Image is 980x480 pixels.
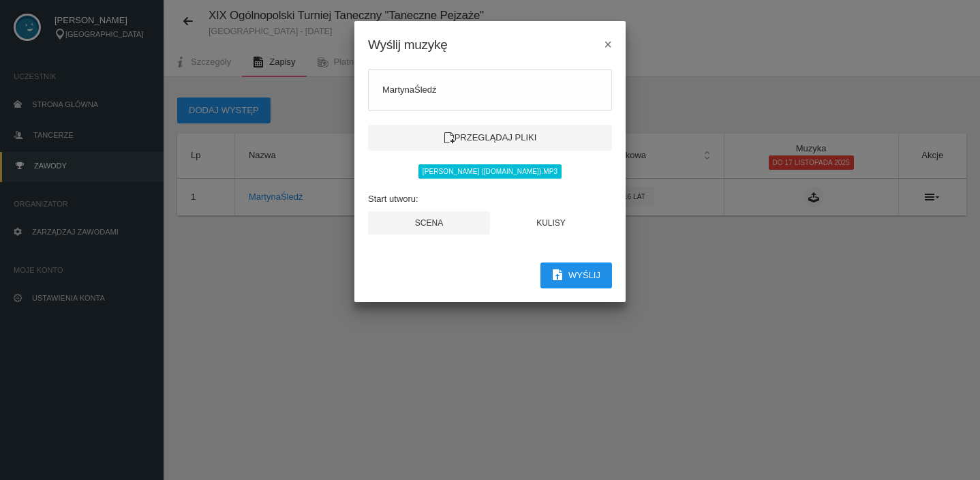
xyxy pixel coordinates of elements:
h4: Wyślij muzykę [368,35,447,55]
label: Start utworu: [368,192,418,206]
p: Martyna Śledź [382,83,598,97]
label: Przeglądaj pliki [368,125,612,151]
button: Kulisy [490,211,612,235]
span: [PERSON_NAME] ([DOMAIN_NAME]).mp3 [418,164,562,178]
button: × [604,38,612,52]
span: × [604,37,612,52]
button: Scena [368,211,490,235]
button: Wyślij [540,262,612,288]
